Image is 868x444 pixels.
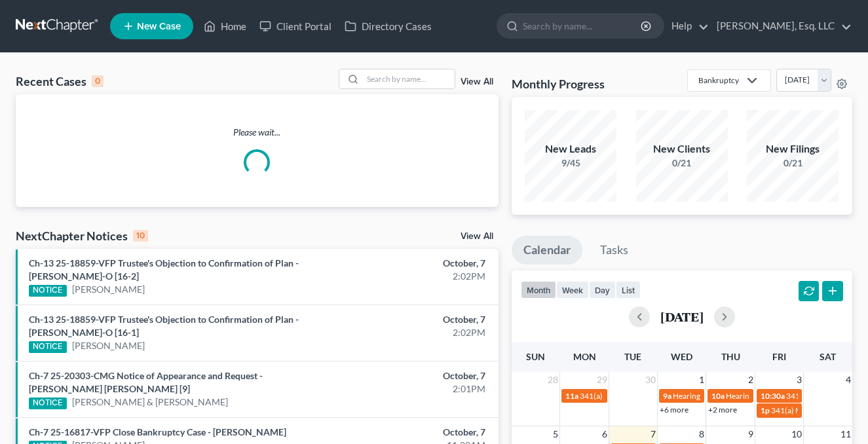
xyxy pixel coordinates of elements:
div: New Filings [747,141,839,157]
div: October, 7 [342,369,485,382]
span: 9a [663,391,671,401]
a: Help [665,14,709,38]
div: NOTICE [29,341,67,353]
div: October, 7 [342,257,485,270]
span: 10:30a [761,391,785,401]
button: list [616,281,641,299]
span: 10 [790,426,803,442]
div: October, 7 [342,313,485,326]
div: 2:01PM [342,382,485,396]
span: 1p [761,405,770,415]
span: Sun [526,351,545,362]
a: [PERSON_NAME] [72,283,145,296]
a: +2 more [708,405,737,415]
span: 11a [565,391,578,401]
span: 11 [839,426,852,442]
a: View All [461,77,493,86]
a: Client Portal [253,14,338,38]
span: 9 [747,426,755,442]
a: [PERSON_NAME] [72,339,145,352]
div: New Leads [525,141,616,157]
span: 4 [844,372,852,388]
a: [PERSON_NAME] & [PERSON_NAME] [72,396,228,409]
div: NextChapter Notices [16,228,148,244]
div: October, 7 [342,426,485,439]
span: 6 [601,426,609,442]
span: 30 [644,372,657,388]
div: Recent Cases [16,73,104,89]
button: week [556,281,589,299]
div: 2:02PM [342,326,485,339]
span: 28 [546,372,559,388]
span: 7 [649,426,657,442]
div: 2:02PM [342,270,485,283]
span: Hearing for [PERSON_NAME] [673,391,775,401]
button: month [521,281,556,299]
a: Ch-13 25-18859-VFP Trustee's Objection to Confirmation of Plan - [PERSON_NAME]-O [16-2] [29,257,299,282]
a: Directory Cases [338,14,438,38]
div: 0 [92,75,104,87]
button: day [589,281,616,299]
input: Search by name... [523,14,643,38]
span: 10a [711,391,725,401]
span: Fri [772,351,786,362]
div: New Clients [636,141,728,157]
span: 3 [795,372,803,388]
span: 29 [595,372,609,388]
a: Home [197,14,253,38]
div: 10 [133,230,148,242]
a: View All [461,232,493,241]
input: Search by name... [363,69,455,88]
span: New Case [137,22,181,31]
a: Ch-7 25-16817-VFP Close Bankruptcy Case - [PERSON_NAME] [29,426,286,437]
span: 2 [747,372,755,388]
span: Thu [721,351,740,362]
span: 8 [698,426,706,442]
span: Hearing for [PERSON_NAME] [726,391,828,401]
span: 1 [698,372,706,388]
a: Tasks [588,236,640,265]
span: 5 [552,426,559,442]
div: 0/21 [747,157,839,170]
div: 9/45 [525,157,616,170]
span: Wed [671,351,692,362]
a: Ch-7 25-20303-CMG Notice of Appearance and Request - [PERSON_NAME] [PERSON_NAME] [9] [29,370,263,394]
h3: Monthly Progress [512,76,605,92]
h2: [DATE] [660,310,704,324]
div: NOTICE [29,285,67,297]
span: 341(a) meeting for [PERSON_NAME] [580,391,706,401]
div: NOTICE [29,398,67,409]
span: Mon [573,351,596,362]
a: +6 more [660,405,689,415]
p: Please wait... [16,126,499,139]
span: Sat [820,351,836,362]
a: [PERSON_NAME], Esq. LLC [710,14,852,38]
span: Tue [624,351,641,362]
a: Ch-13 25-18859-VFP Trustee's Objection to Confirmation of Plan - [PERSON_NAME]-O [16-1] [29,314,299,338]
div: 0/21 [636,157,728,170]
a: Calendar [512,236,582,265]
div: Bankruptcy [698,75,739,86]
